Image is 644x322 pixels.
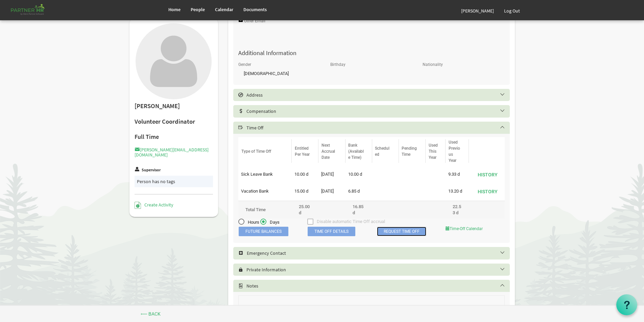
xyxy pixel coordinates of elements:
label: Nationality [423,63,443,67]
span: Select [238,267,243,272]
td: is template cell column header Pending Time [399,167,426,182]
h2: [PERSON_NAME] [135,103,213,110]
span: Used This Year [429,143,438,160]
a: Time-Off Calendar [446,226,483,231]
span: Bank (Available Time) [348,143,364,160]
label: Supervisor [142,168,161,172]
h4: Full Time [135,133,213,140]
td: is template cell column header Pending Time [399,184,426,199]
span: Select [238,109,243,114]
td: Sick Leave Bank column header Type of Time Off [238,167,292,182]
h5: Notes [238,283,515,289]
span: Calendar [215,6,233,13]
span: Select [238,93,243,97]
span: Documents [243,6,267,13]
td: column header [469,201,505,219]
td: 10/30/2025 column header Next Accrual Date [318,184,345,199]
td: 13.20 d is template cell column header Used Previous Year [446,184,469,199]
img: User with no profile picture [136,23,212,99]
h5: Private Information [238,267,515,272]
td: is template cell column header Used This Year [426,184,446,199]
label: Gender [238,63,251,67]
a: Create Activity [135,202,173,208]
td: is template cell column header Scheduled [372,184,399,199]
h5: Compensation [238,108,515,114]
td: is template cell column header Used This Year [426,167,446,182]
button: History [473,170,502,179]
td: 126.37 column header Bank (Available Time) [345,201,372,219]
span: Select [238,125,243,130]
h4: Additional Information [233,50,510,56]
span: Future Balances [239,227,288,236]
span: Days [260,219,280,225]
span: People [191,6,205,13]
td: 15.00 d is template cell column header Entitled Per Year [292,184,318,199]
h5: Emergency Contact [238,250,515,256]
span: Pending Time [402,146,417,157]
a: [PERSON_NAME] [456,1,499,20]
td: 10.00 d is template cell column header Bank (Available Time) [345,167,372,182]
td: is Command column column header [469,184,505,199]
h5: Time Off [238,125,515,130]
td: is template cell column header Scheduled [372,167,399,182]
td: column header Type of Time Off [238,201,292,219]
span: Home [168,6,181,13]
a: Request Time Off [377,227,426,236]
a: Log Out [499,1,525,20]
td: 6.85 d is template cell column header Bank (Available Time) [345,184,372,199]
td: 0.00 column header Pending Time [399,201,426,219]
span: Type of Time Off [241,149,271,154]
span: Select [238,251,243,255]
a: [PERSON_NAME][EMAIL_ADDRESS][DOMAIN_NAME] [135,147,209,158]
td: 0.00 column header Used This Year [426,201,446,219]
button: History [473,187,502,196]
td: 0.00 column header Scheduled [372,201,399,219]
td: 9.33 d is template cell column header Used Previous Year [446,167,469,182]
span: Hours [238,219,259,225]
label: Other Email [244,19,265,23]
td: is Command column column header [469,167,505,182]
td: 25.00 column header Entitled Per Year [292,201,318,219]
h2: Volunteer Coordinator [135,118,213,125]
td: Vacation Bank column header Type of Time Off [238,184,292,199]
span: Next Accrual Date [321,143,335,160]
img: Create Activity [135,202,141,209]
span: Used Previous Year [449,140,460,163]
span: Scheduled [375,146,389,157]
td: column header Next Accrual Date [318,201,345,219]
td: 10.00 d is template cell column header Entitled Per Year [292,167,318,182]
h5: Address [238,92,515,98]
td: 9/1/2026 column header Next Accrual Date [318,167,345,182]
td: 169.00 column header Used Previous Year [446,201,469,219]
span: Entitled Per Year [295,146,310,157]
label: Birthday [330,63,345,67]
span: Time Off Details [308,227,355,236]
div: Person has no tags [137,178,211,185]
span: Select [238,283,243,288]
